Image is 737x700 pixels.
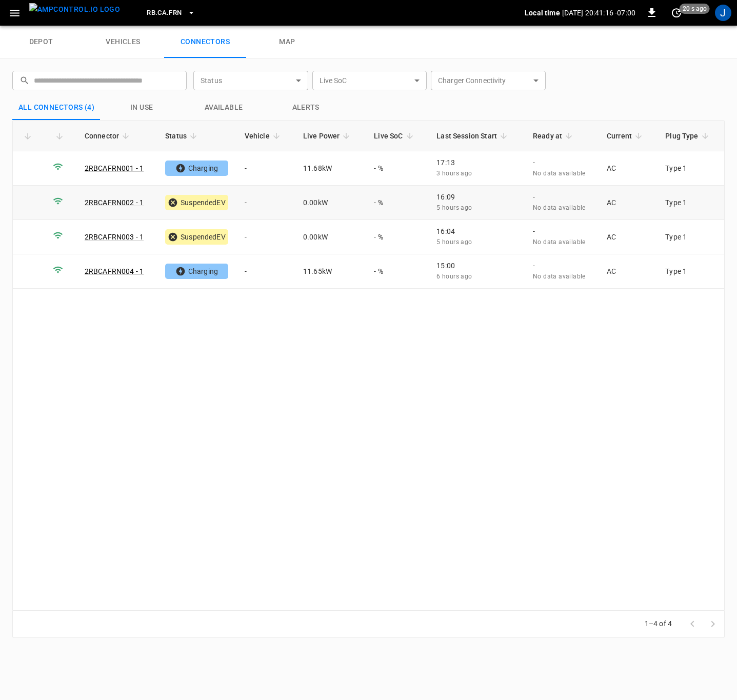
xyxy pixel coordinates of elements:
[533,273,586,280] span: No data available
[657,186,724,220] td: Type 1
[533,238,586,246] span: No data available
[165,195,228,210] div: SuspendedEV
[101,95,183,120] button: in use
[85,198,144,207] a: 2RBCAFRN002 - 1
[366,151,428,186] td: - %
[668,5,685,21] button: set refresh interval
[85,233,144,241] a: 2RBCAFRN003 - 1
[366,254,428,289] td: - %
[436,273,472,280] span: 6 hours ago
[165,264,228,279] div: Charging
[533,204,586,211] span: No data available
[436,170,472,177] span: 3 hours ago
[246,26,328,58] a: map
[436,130,510,142] span: Last Session Start
[12,95,101,120] button: All Connectors (4)
[295,186,366,220] td: 0.00 kW
[85,267,144,275] a: 2RBCAFRN004 - 1
[533,130,575,142] span: Ready at
[680,4,710,14] span: 20 s ago
[436,192,516,202] p: 16:09
[599,254,657,289] td: AC
[525,8,560,18] p: Local time
[236,186,295,220] td: -
[236,254,295,289] td: -
[366,220,428,254] td: - %
[143,3,199,23] button: RB.CA.FRN
[599,186,657,220] td: AC
[183,95,265,120] button: Available
[29,3,120,16] img: ampcontrol.io logo
[295,151,366,186] td: 11.68 kW
[85,130,132,142] span: Connector
[533,170,586,177] span: No data available
[657,254,724,289] td: Type 1
[436,204,472,211] span: 5 hours ago
[245,130,283,142] span: Vehicle
[366,186,428,220] td: - %
[533,261,590,271] p: -
[164,26,246,58] a: connectors
[295,254,366,289] td: 11.65 kW
[236,151,295,186] td: -
[657,151,724,186] td: Type 1
[295,220,366,254] td: 0.00 kW
[645,618,672,629] p: 1–4 of 4
[436,226,516,236] p: 16:04
[533,157,590,168] p: -
[599,151,657,186] td: AC
[85,164,144,172] a: 2RBCAFRN001 - 1
[607,130,645,142] span: Current
[533,192,590,202] p: -
[165,130,200,142] span: Status
[236,220,295,254] td: -
[436,261,516,271] p: 15:00
[665,130,711,142] span: Plug Type
[436,157,516,168] p: 17:13
[82,26,164,58] a: vehicles
[715,5,731,21] div: profile-icon
[265,95,347,120] button: Alerts
[599,220,657,254] td: AC
[303,130,353,142] span: Live Power
[147,7,182,19] span: RB.CA.FRN
[657,220,724,254] td: Type 1
[374,130,416,142] span: Live SoC
[436,238,472,246] span: 5 hours ago
[562,8,635,18] p: [DATE] 20:41:16 -07:00
[165,161,228,176] div: Charging
[533,226,590,236] p: -
[165,229,228,245] div: SuspendedEV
